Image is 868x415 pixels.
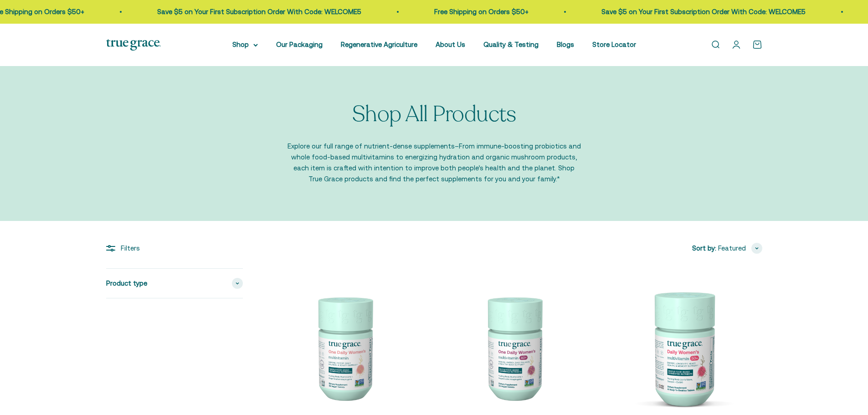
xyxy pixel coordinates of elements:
a: Our Packaging [276,41,323,48]
a: Free Shipping on Orders $50+ [420,8,514,15]
a: About Us [436,41,465,48]
span: Product type [106,278,147,289]
a: Quality & Testing [483,41,539,48]
button: Featured [718,243,762,254]
p: Save $5 on Your First Subscription Order With Code: WELCOME5 [587,6,791,17]
summary: Shop [232,39,258,50]
span: Sort by: [692,243,716,254]
p: Save $5 on Your First Subscription Order With Code: WELCOME5 [143,6,347,17]
a: Blogs [557,41,574,48]
a: Regenerative Agriculture [341,41,417,48]
a: Store Locator [592,41,636,48]
div: Filters [106,243,243,254]
p: Explore our full range of nutrient-dense supplements–From immune-boosting probiotics and whole fo... [286,141,582,184]
summary: Product type [106,269,243,298]
span: Featured [718,243,746,254]
p: Shop All Products [352,102,516,127]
